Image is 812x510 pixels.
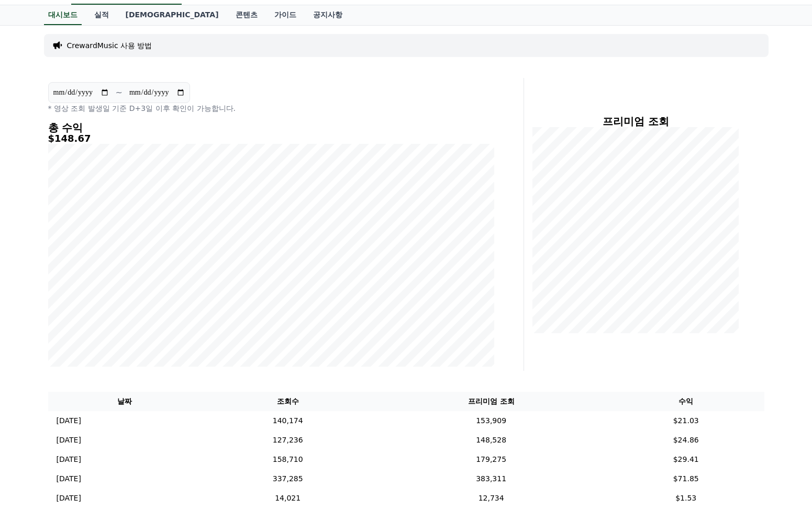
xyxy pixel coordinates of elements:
[608,450,764,469] td: $29.41
[608,411,764,430] td: $21.03
[374,450,608,469] td: 179,275
[227,5,266,25] a: 콘텐츠
[374,411,608,430] td: 153,909
[86,5,117,25] a: 실적
[57,415,81,426] p: [DATE]
[116,86,123,99] p: ~
[305,5,351,25] a: 공지사항
[201,392,374,411] th: 조회수
[57,435,81,446] p: [DATE]
[201,489,374,508] td: 14,021
[374,489,608,508] td: 12,734
[266,5,305,25] a: 가이드
[201,411,374,430] td: 140,174
[117,5,227,25] a: [DEMOGRAPHIC_DATA]
[608,489,764,508] td: $1.53
[201,450,374,469] td: 158,710
[57,454,81,465] p: [DATE]
[48,392,202,411] th: 날짜
[67,40,152,51] a: CrewardMusic 사용 방법
[608,430,764,450] td: $24.86
[57,473,81,484] p: [DATE]
[608,392,764,411] th: 수익
[201,469,374,489] td: 337,285
[374,430,608,450] td: 148,528
[532,116,739,127] h4: 프리미엄 조회
[374,392,608,411] th: 프리미엄 조회
[48,103,494,114] p: * 영상 조회 발생일 기준 D+3일 이후 확인이 가능합니다.
[374,469,608,489] td: 383,311
[57,493,81,504] p: [DATE]
[48,122,494,133] h4: 총 수익
[608,469,764,489] td: $71.85
[48,133,494,144] h5: $148.67
[201,430,374,450] td: 127,236
[44,5,82,25] a: 대시보드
